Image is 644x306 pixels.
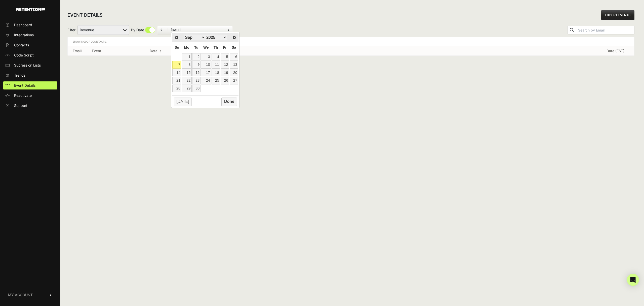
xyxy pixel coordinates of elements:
a: Trends [3,71,57,79]
span: Integrations [14,33,34,38]
a: 11 [212,61,220,68]
a: 24 [201,77,211,84]
a: Reactivate [3,91,57,100]
span: Dashboard [14,22,32,27]
a: 9 [192,61,201,68]
span: Event Details [14,83,35,88]
span: Filter [67,27,75,33]
span: 0 [85,40,87,43]
a: MY ACCOUNT [3,287,57,302]
span: Saturday [232,45,236,49]
a: 28 [172,85,181,92]
th: Details [145,46,601,56]
a: 12 [221,61,229,68]
a: 21 [172,77,181,84]
a: Support [3,102,57,110]
span: Support [14,103,27,108]
span: Wednesday [203,45,209,49]
a: Event Details [3,81,57,89]
button: Done [221,98,237,106]
span: Prev [175,36,179,40]
th: Email [68,46,87,56]
a: 13 [230,61,238,68]
a: 25 [212,77,220,84]
th: Event [87,46,145,56]
a: 20 [230,69,238,76]
a: 23 [192,77,201,84]
span: MY ACCOUNT [8,292,33,297]
span: Monday [184,45,189,49]
span: Contacts [14,43,29,48]
div: Open Intercom Messenger [627,274,639,286]
a: Code Script [3,51,57,59]
a: 3 [201,53,211,60]
a: Supression Lists [3,61,57,69]
span: Sunday [175,45,179,49]
th: Date (EST) [601,46,634,56]
a: Integrations [3,31,57,39]
a: 7 [172,61,181,68]
a: 15 [182,69,192,76]
span: Supression Lists [14,63,41,68]
span: Trends [14,73,25,78]
span: Thursday [214,45,218,49]
a: EXPORT EVENTS [601,10,634,20]
a: 19 [221,69,229,76]
select: Filter [77,25,129,35]
input: Search by Email [577,27,634,34]
span: Next [232,36,236,40]
span: 0 [91,40,92,43]
a: 22 [182,77,192,84]
a: 18 [212,69,220,76]
a: 10 [201,61,211,68]
a: Contacts [3,41,57,49]
a: 4 [212,53,220,60]
span: Friday [223,45,227,49]
a: 1 [182,53,192,60]
a: 26 [221,77,229,84]
a: 14 [172,69,181,76]
a: Prev [173,34,180,41]
button: [DATE] [174,98,192,106]
span: Contacts. [90,40,107,43]
a: 5 [221,53,229,60]
a: 27 [230,77,238,84]
span: Tuesday [194,45,198,49]
img: Retention.com [16,8,45,11]
div: Showing of [73,39,107,44]
span: Code Script [14,53,34,58]
a: 16 [192,69,201,76]
a: 2 [192,53,201,60]
a: Next [230,34,238,41]
h2: EVENT DETAILS [67,12,103,19]
span: Reactivate [14,93,32,98]
a: 6 [230,53,238,60]
a: Dashboard [3,21,57,29]
a: 8 [182,61,192,68]
a: 17 [201,69,211,76]
a: 29 [182,85,192,92]
a: 30 [192,85,201,92]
